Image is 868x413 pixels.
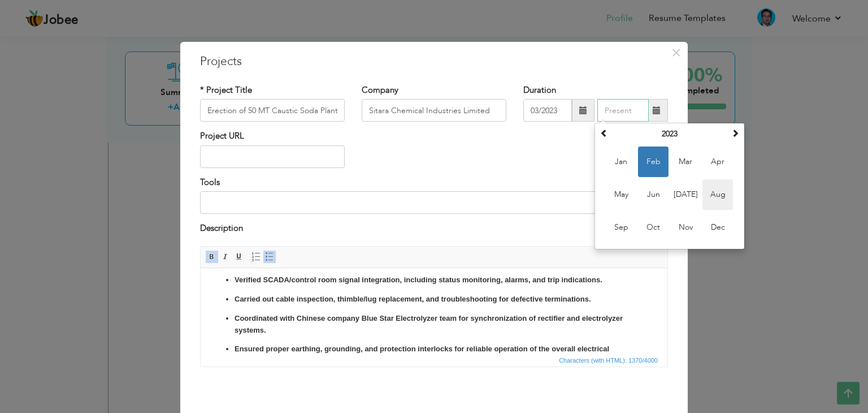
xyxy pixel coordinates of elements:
label: Project URL [200,130,244,142]
span: Jan [606,147,636,177]
button: Close [667,44,685,62]
a: Bold [206,251,218,263]
span: Nov [670,212,701,243]
input: Present [597,99,649,122]
input: From [523,99,572,122]
span: Oct [638,212,669,243]
span: × [671,42,681,63]
label: Duration [523,84,556,96]
a: Insert/Remove Bulleted List [263,251,276,263]
span: Jun [638,179,669,210]
strong: Ensured proper earthing, grounding, and protection interlocks for reliable operation of the overa... [34,76,409,97]
span: Characters (with HTML): 1370/4000 [557,355,660,365]
span: May [606,179,636,210]
h3: Projects [200,53,668,70]
label: * Project Title [200,84,252,96]
label: Tools [200,177,220,188]
th: Select Year [611,126,728,143]
span: [DATE] [670,179,701,210]
span: Dec [702,212,733,243]
span: Feb [638,147,669,177]
span: Next Year [731,129,739,137]
div: Statistics [557,355,661,365]
iframe: Rich Text Editor, projectEditor [201,268,667,353]
label: Company [362,84,398,96]
span: Sep [606,212,636,243]
span: Mar [670,147,701,177]
label: Description [200,222,243,234]
a: Underline [233,251,245,263]
a: Italic [219,251,232,263]
a: Insert/Remove Numbered List [250,251,262,263]
span: Aug [702,179,733,210]
span: Apr [702,147,733,177]
span: Previous Year [600,129,608,137]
